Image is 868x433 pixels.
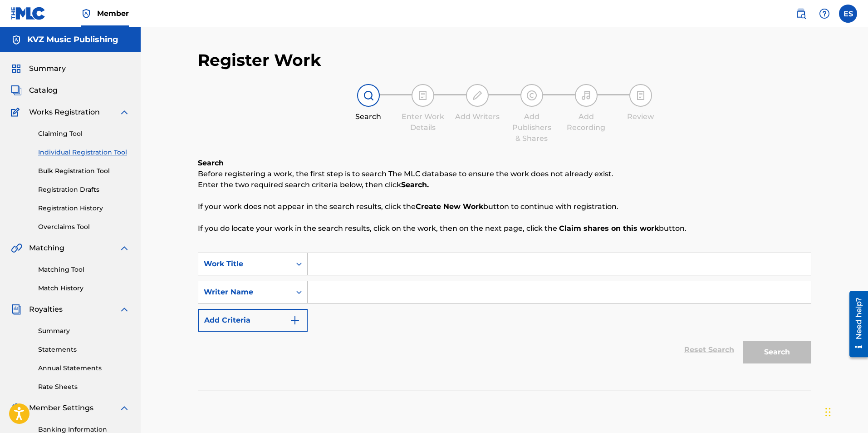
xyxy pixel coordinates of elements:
[581,90,592,101] img: step indicator icon for Add Recording
[38,326,130,336] a: Summary
[11,85,22,96] img: Catalog
[11,85,58,96] a: CatalogCatalog
[795,8,806,19] img: search
[29,107,100,118] span: Works Registration
[559,224,659,233] strong: Claim shares on this work
[815,5,834,23] div: Help
[38,166,130,176] a: Bulk Registration Tool
[526,90,537,101] img: step indicator icon for Add Publishers & Shares
[198,169,811,179] p: Before registering a work, the first step is to search The MLC database to ensure the work does n...
[823,389,868,433] div: Джаджи за чат
[363,90,374,101] img: step indicator icon for Search
[29,304,63,315] span: Royalties
[346,111,391,122] div: Search
[11,304,22,315] img: Royalties
[38,204,130,213] a: Registration History
[29,243,64,254] span: Matching
[417,90,428,101] img: step indicator icon for Enter Work Details
[823,389,868,433] iframe: Chat Widget
[198,309,308,332] button: Add Criteria
[119,403,130,413] img: expand
[11,63,66,74] a: SummarySummary
[401,180,429,189] strong: Search.
[38,222,130,232] a: Overclaims Tool
[11,63,22,74] img: Summary
[564,111,609,133] div: Add Recording
[29,63,66,74] span: Summary
[38,148,130,157] a: Individual Registration Tool
[29,403,93,413] span: Member Settings
[11,107,23,118] img: Works Registration
[289,315,300,326] img: 9d2ae6d4665cec9f34b9.svg
[819,8,830,19] img: help
[29,85,58,96] span: Catalog
[198,253,811,368] form: Search Form
[198,201,811,212] p: If your work does not appear in the search results, click the button to continue with registration.
[119,107,130,118] img: expand
[204,259,285,269] div: Work Title
[198,179,811,190] p: Enter the two required search criteria below, then click
[11,35,22,45] img: Accounts
[38,185,130,194] a: Registration Drafts
[416,202,483,211] strong: Create New Work
[97,8,129,19] span: Member
[11,7,46,20] img: MLC Logo
[455,111,500,122] div: Add Writers
[119,243,130,254] img: expand
[198,159,224,167] b: Search
[618,111,663,122] div: Review
[472,90,483,101] img: step indicator icon for Add Writers
[11,243,22,254] img: Matching
[509,111,554,144] div: Add Publishers & Shares
[38,265,130,274] a: Matching Tool
[825,398,831,426] div: Плъзни
[38,363,130,373] a: Annual Statements
[38,382,130,392] a: Rate Sheets
[204,287,285,298] div: Writer Name
[119,304,130,315] img: expand
[839,5,857,23] div: User Menu
[81,8,92,19] img: Top Rightsholder
[38,345,130,354] a: Statements
[792,5,810,23] a: Public Search
[400,111,446,133] div: Enter Work Details
[38,129,130,139] a: Claiming Tool
[11,403,22,413] img: Member Settings
[198,223,811,234] p: If you do locate your work in the search results, click on the work, then on the next page, click...
[38,284,130,293] a: Match History
[27,35,118,45] h5: KVZ Music Publishing
[198,50,321,70] h2: Register Work
[635,90,646,101] img: step indicator icon for Review
[843,288,868,361] iframe: Resource Center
